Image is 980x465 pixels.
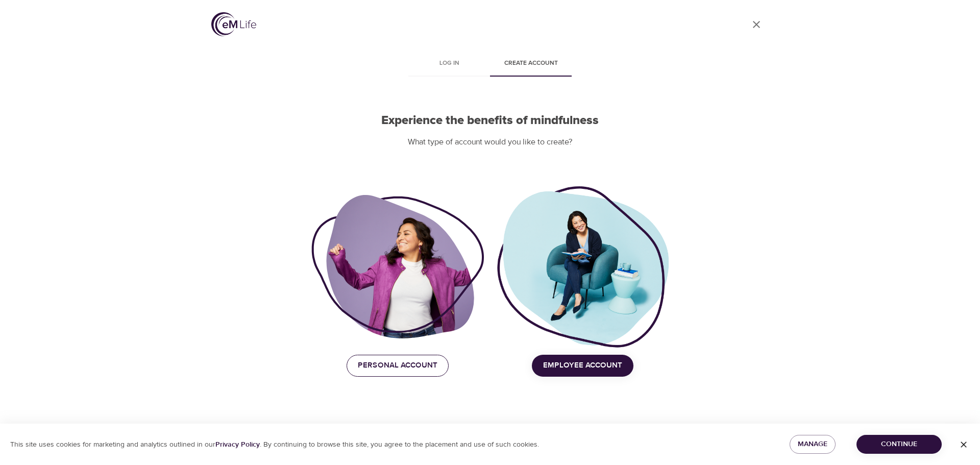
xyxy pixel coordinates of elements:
[856,435,942,454] button: Continue
[211,12,256,36] img: logo
[347,355,449,376] button: Personal Account
[311,113,669,128] h2: Experience the benefits of mindfulness
[532,355,633,376] button: Employee Account
[215,440,260,449] a: Privacy Policy
[744,12,769,37] a: close
[798,438,827,451] span: Manage
[790,435,836,454] button: Manage
[865,438,934,451] span: Continue
[358,359,437,372] span: Personal Account
[311,136,669,148] p: What type of account would you like to create?
[543,359,622,372] span: Employee Account
[496,58,566,69] span: Create account
[414,58,484,69] span: Log in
